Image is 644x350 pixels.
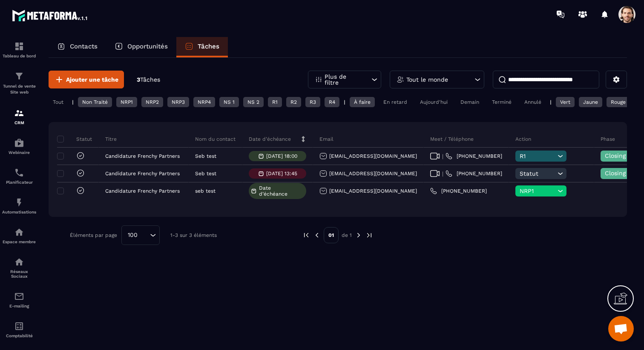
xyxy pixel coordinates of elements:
[195,136,236,142] p: Nom du contact
[195,188,216,194] p: seb test
[14,138,24,148] img: automations
[125,230,141,240] span: 100
[406,77,448,83] p: Tout le monde
[325,97,339,107] div: R4
[14,291,24,302] img: email
[70,43,98,50] p: Contacts
[2,65,36,102] a: formationformationTunnel de vente Site web
[442,171,443,177] span: |
[520,153,555,159] span: R1
[140,76,160,83] span: Tâches
[2,180,36,185] p: Planificateur
[49,97,68,107] div: Tout
[488,97,516,107] div: Terminé
[430,188,487,194] a: [PHONE_NUMBER]
[66,75,118,84] span: Ajouter une tâche
[266,153,297,159] p: [DATE] 18:00
[243,97,264,107] div: NS 2
[365,231,373,239] img: next
[72,99,74,105] p: |
[446,170,502,177] a: [PHONE_NUMBER]
[127,43,168,50] p: Opportunités
[302,231,310,239] img: prev
[14,257,24,267] img: social-network
[2,161,36,191] a: schedulerschedulerPlanificateur
[324,227,339,243] p: 01
[2,333,36,338] p: Comptabilité
[344,99,345,105] p: |
[286,97,301,107] div: R2
[14,168,24,178] img: scheduler
[442,153,443,159] span: |
[515,136,531,142] p: Action
[350,97,375,107] div: À faire
[556,97,575,107] div: Vert
[2,315,36,344] a: accountantaccountantComptabilité
[2,54,36,58] p: Tableau de bord
[176,37,228,57] a: Tâches
[2,304,36,308] p: E-mailing
[579,97,602,107] div: Jaune
[319,136,333,142] p: Email
[2,150,36,155] p: Webinaire
[259,185,304,197] span: Date d’échéance
[105,171,180,176] p: Candidature Frenchy Partners
[141,97,163,107] div: NRP2
[195,153,216,159] p: Seb test
[121,225,160,245] div: Search for option
[2,239,36,244] p: Espace membre
[2,285,36,315] a: emailemailE-mailing
[2,83,36,95] p: Tunnel de vente Site web
[430,136,474,142] p: Meet / Téléphone
[78,97,112,107] div: Non Traité
[14,41,24,51] img: formation
[14,227,24,237] img: automations
[249,136,291,142] p: Date d’échéance
[170,232,217,238] p: 1-3 sur 3 éléments
[268,97,282,107] div: R1
[14,108,24,118] img: formation
[2,250,36,285] a: social-networksocial-networkRéseaux Sociaux
[49,37,106,57] a: Contacts
[14,321,24,331] img: accountant
[2,131,36,161] a: automationsautomationsWebinaire
[219,97,239,107] div: NS 1
[2,269,36,279] p: Réseaux Sociaux
[116,97,137,107] div: NRP1
[550,99,552,105] p: |
[198,43,219,50] p: Tâches
[2,102,36,131] a: formationformationCRM
[195,171,216,176] p: Seb test
[2,120,36,125] p: CRM
[456,97,483,107] div: Demain
[305,97,320,107] div: R3
[342,232,352,239] p: de 1
[105,153,180,159] p: Candidature Frenchy Partners
[520,170,555,177] span: Statut
[49,71,124,88] button: Ajouter une tâche
[105,136,117,142] p: Titre
[520,97,546,107] div: Annulé
[105,188,180,194] p: Candidature Frenchy Partners
[14,71,24,81] img: formation
[2,210,36,214] p: Automatisations
[2,35,36,65] a: formationformationTableau de bord
[607,97,630,107] div: Rouge
[59,136,92,142] p: Statut
[355,231,362,239] img: next
[2,221,36,250] a: automationsautomationsEspace membre
[608,316,634,341] div: Ouvrir le chat
[2,191,36,221] a: automationsautomationsAutomatisations
[137,76,160,84] p: 3
[193,97,215,107] div: NRP4
[520,188,555,194] span: NRP1
[14,197,24,208] img: automations
[266,171,297,176] p: [DATE] 13:45
[416,97,452,107] div: Aujourd'hui
[70,232,117,238] p: Éléments par page
[601,136,615,142] p: Phase
[325,74,362,85] p: Plus de filtre
[12,8,89,23] img: logo
[167,97,189,107] div: NRP3
[141,230,148,240] input: Search for option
